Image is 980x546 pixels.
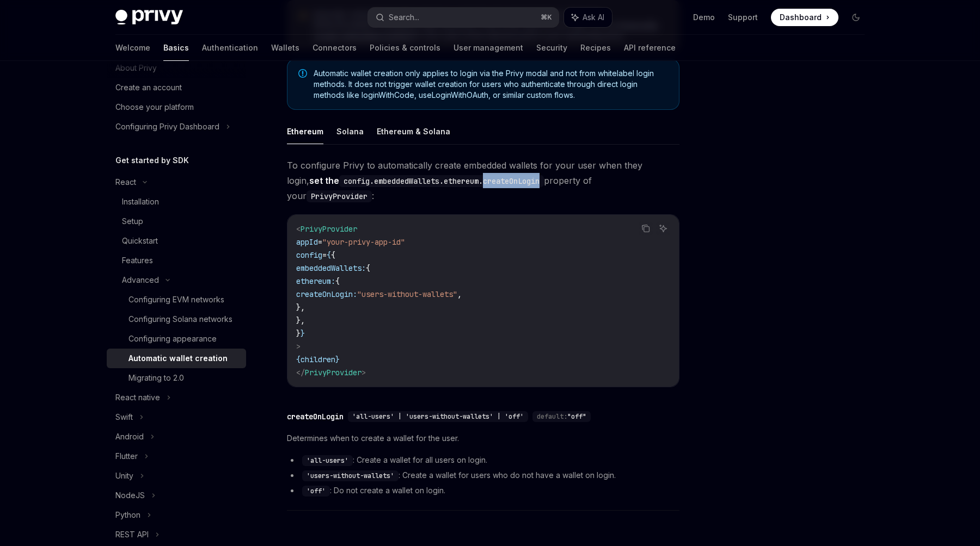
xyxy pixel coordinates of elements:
[287,454,679,467] li: : Create a wallet for all users on login.
[339,175,544,187] code: config.embeddedWallets.ethereum.createOnLogin
[296,328,301,338] span: }
[322,237,405,247] span: "your-privy-app-id"
[368,8,559,27] button: Search...⌘K
[287,432,679,445] span: Determines when to create a wallet for the user.
[541,13,552,22] span: ⌘ K
[302,455,353,466] code: 'all-users'
[389,11,419,24] div: Search...
[366,263,370,273] span: {
[287,469,679,482] li: : Create a wallet for users who do not have a wallet on login.
[296,302,305,312] span: },
[656,221,670,235] button: Ask AI
[128,352,228,365] div: Automatic wallet creation
[307,190,372,202] code: PrivyProvider
[271,35,299,61] a: Wallets
[327,250,331,260] span: {
[202,35,258,61] a: Authentication
[107,309,246,329] a: Configuring Solana networks
[335,276,340,286] span: {
[107,78,246,97] a: Create an account
[370,35,440,61] a: Policies & controls
[107,329,246,349] a: Configuring appearance
[122,234,158,247] div: Quickstart
[301,355,335,364] span: children
[115,430,144,443] div: Android
[115,469,133,482] div: Unity
[296,276,335,286] span: ethereum:
[624,35,676,61] a: API reference
[287,484,679,497] li: : Do not create a wallet on login.
[537,412,567,421] span: default:
[583,12,604,23] span: Ask AI
[107,231,246,251] a: Quickstart
[107,349,246,368] a: Automatic wallet creation
[335,355,340,364] span: }
[128,332,217,345] div: Configuring appearance
[115,489,145,502] div: NodeJS
[728,12,758,23] a: Support
[115,120,219,133] div: Configuring Privy Dashboard
[122,215,143,228] div: Setup
[115,528,149,541] div: REST API
[314,68,668,101] span: Automatic wallet creation only applies to login via the Privy modal and not from whitelabel login...
[107,192,246,212] a: Installation
[771,9,838,26] a: Dashboard
[296,355,301,364] span: {
[296,315,305,325] span: },
[287,119,323,144] button: Ethereum
[296,289,357,299] span: createOnLogin:
[318,237,322,247] span: =
[296,342,301,351] span: >
[309,175,544,186] strong: set the
[296,224,301,234] span: <
[107,97,246,117] a: Choose your platform
[296,250,322,260] span: config
[847,9,865,26] button: Toggle dark mode
[567,412,586,421] span: "off"
[107,290,246,309] a: Configuring EVM networks
[115,101,194,114] div: Choose your platform
[336,119,364,144] button: Solana
[296,237,318,247] span: appId
[454,35,523,61] a: User management
[301,224,357,234] span: PrivyProvider
[580,35,611,61] a: Recipes
[163,35,189,61] a: Basics
[377,119,450,144] button: Ethereum & Solana
[357,289,457,299] span: "users-without-wallets"
[331,250,335,260] span: {
[298,69,307,78] svg: Note
[107,212,246,231] a: Setup
[296,263,366,273] span: embeddedWallets:
[115,508,140,522] div: Python
[115,450,138,463] div: Flutter
[128,293,224,306] div: Configuring EVM networks
[115,10,183,25] img: dark logo
[296,368,305,377] span: </
[564,8,612,27] button: Ask AI
[287,158,679,203] span: To configure Privy to automatically create embedded wallets for your user when they login, proper...
[693,12,715,23] a: Demo
[352,412,524,421] span: 'all-users' | 'users-without-wallets' | 'off'
[115,411,133,424] div: Swift
[301,328,305,338] span: }
[115,391,160,404] div: React native
[313,35,357,61] a: Connectors
[122,195,159,208] div: Installation
[287,411,344,422] div: createOnLogin
[128,313,232,326] div: Configuring Solana networks
[302,486,330,497] code: 'off'
[305,368,362,377] span: PrivyProvider
[115,35,150,61] a: Welcome
[322,250,327,260] span: =
[457,289,462,299] span: ,
[122,254,153,267] div: Features
[362,368,366,377] span: >
[536,35,567,61] a: Security
[115,176,136,189] div: React
[639,221,653,235] button: Copy the contents from the code block
[780,12,822,23] span: Dashboard
[115,154,189,167] h5: Get started by SDK
[128,371,184,384] div: Migrating to 2.0
[107,251,246,270] a: Features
